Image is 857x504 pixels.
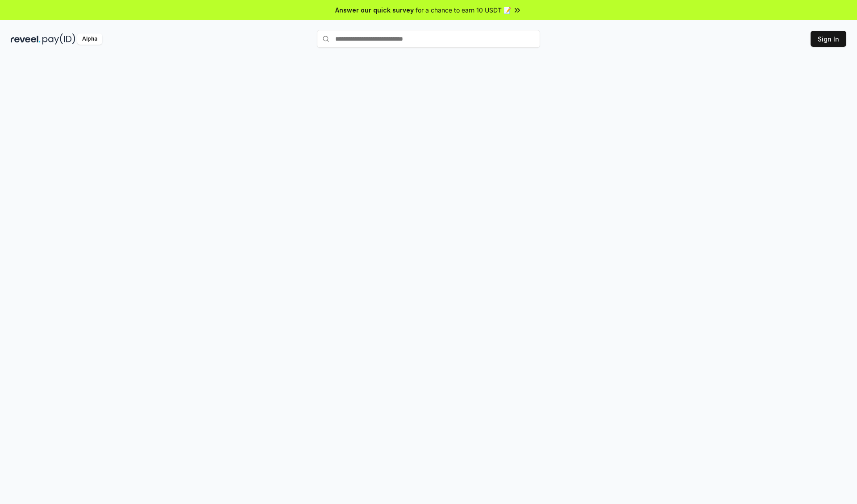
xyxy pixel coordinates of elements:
img: pay_id [42,33,75,45]
span: Answer our quick survey [335,5,414,15]
div: Alpha [77,33,102,45]
span: for a chance to earn 10 USDT 📝 [416,5,511,15]
img: reveel_dark [11,33,41,45]
button: Sign In [811,31,846,47]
